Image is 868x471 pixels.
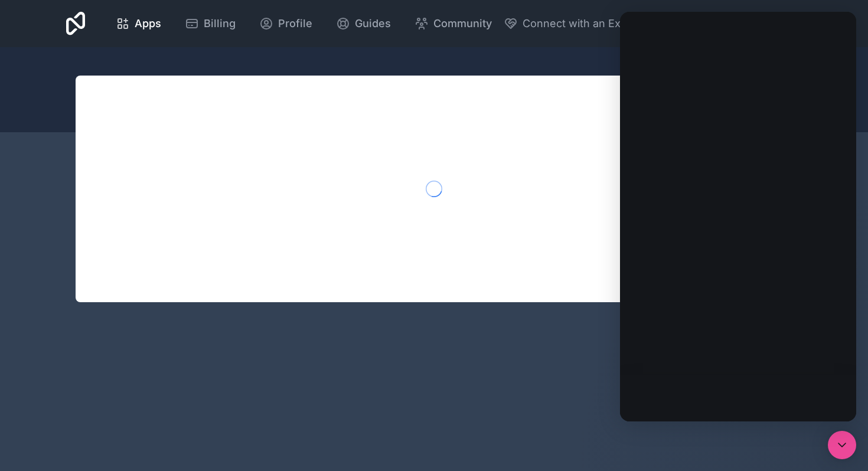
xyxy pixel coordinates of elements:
span: Community [433,15,492,32]
a: Community [405,11,501,37]
span: Guides [355,15,391,32]
a: Billing [175,11,245,37]
div: Open Intercom Messenger [828,431,856,459]
a: Guides [327,11,400,37]
span: Apps [135,15,161,32]
span: Connect with an Expert [523,15,641,32]
span: Profile [278,15,312,32]
button: Connect with an Expert [504,15,641,32]
a: Apps [106,11,171,37]
a: Profile [250,11,322,37]
span: Billing [204,15,236,32]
